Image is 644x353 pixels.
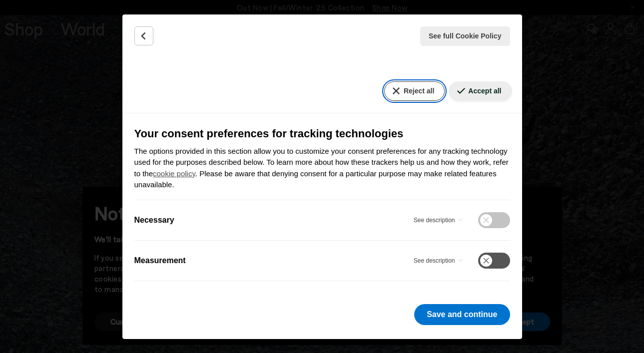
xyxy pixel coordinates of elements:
p: The options provided in this section allow you to customize your consent preferences for any trac... [134,146,510,191]
button: Save and continue [414,304,510,325]
label: Measurement [134,255,186,267]
label: Necessary [134,214,174,226]
button: Accept all [449,81,512,101]
button: See full Cookie Policy [420,26,510,46]
button: Reject all [384,81,445,101]
button: Measurement - See description [414,253,466,269]
h3: Your consent preferences for tracking technologies [134,125,510,142]
button: Back [134,26,153,45]
a: cookie policy - link opens in a new tab [153,169,195,178]
button: Necessary - See description [414,212,466,228]
span: See full Cookie Policy [429,31,502,41]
